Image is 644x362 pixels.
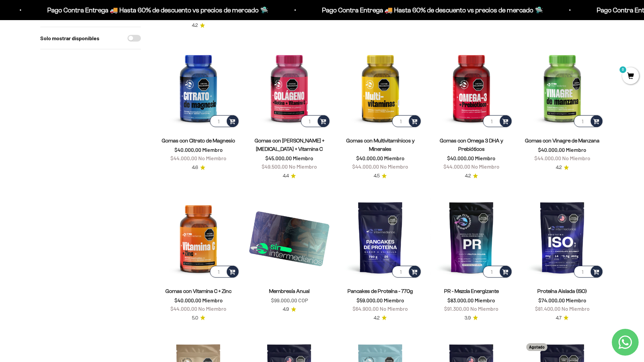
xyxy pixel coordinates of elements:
[198,305,226,312] span: No Miembro
[353,305,379,312] span: $64.900,00
[289,163,317,170] span: No Miembro
[380,305,408,312] span: No Miembro
[465,314,478,322] a: 3.93.9 de 5.0 estrellas
[346,138,415,152] a: Gomas con Multivitamínicos y Minerales
[465,172,478,180] a: 4.24.2 de 5.0 estrellas
[269,288,310,294] a: Membresía Anual
[384,155,405,161] span: Miembro
[374,314,387,322] a: 4.24.2 de 5.0 estrellas
[471,163,499,170] span: No Miembro
[619,66,627,74] mark: 0
[447,155,474,161] span: $40.000,00
[566,146,586,153] span: Miembro
[192,22,205,29] a: 4.24.2 de 5.0 estrellas
[170,155,197,161] span: $44.000,00
[525,138,599,143] a: Gomas con Vinagre de Manzana
[283,306,289,313] span: 4.9
[556,314,561,322] span: 4.7
[566,297,586,303] span: Miembro
[165,288,231,294] a: Gomas con Vitamina C + Zinc
[538,146,565,153] span: $40.000,00
[170,305,197,312] span: $44.000,00
[321,5,542,15] p: Pago Contra Entrega 🚚 Hasta 60% de descuento vs precios de mercado 🛸
[262,163,288,170] span: $49.500,00
[443,163,470,170] span: $44.000,00
[380,163,408,170] span: No Miembro
[192,164,198,171] span: 4.6
[538,297,565,303] span: $74.000,00
[192,314,198,322] span: 5.0
[556,314,569,322] a: 4.74.7 de 5.0 estrellas
[465,314,471,322] span: 3.9
[192,164,205,171] a: 4.64.6 de 5.0 estrellas
[192,314,205,322] a: 5.05.0 de 5.0 estrellas
[40,34,99,43] label: Solo mostrar disponibles
[465,172,471,180] span: 4.2
[535,305,560,312] span: $81.400,00
[356,155,383,161] span: $40.000,00
[562,155,590,161] span: No Miembro
[265,155,292,161] span: $45.000,00
[283,306,296,313] a: 4.94.9 de 5.0 estrellas
[374,172,380,180] span: 4.5
[440,138,503,152] a: Gomas con Omega 3 DHA y Prebióticos
[248,196,331,279] img: Membresía Anual
[192,22,198,29] span: 4.2
[198,155,226,161] span: No Miembro
[374,172,387,180] a: 4.54.5 de 5.0 estrellas
[174,146,201,153] span: $40.000,00
[374,314,380,322] span: 4.2
[162,138,235,143] a: Gomas con Citrato de Magnesio
[47,5,268,15] p: Pago Contra Entrega 🚚 Hasta 60% de descuento vs precios de mercado 🛸
[283,172,296,180] a: 4.44.4 de 5.0 estrellas
[271,296,308,305] sale-price: $99.000,00 COP
[475,155,495,161] span: Miembro
[470,305,498,312] span: No Miembro
[283,172,289,180] span: 4.4
[444,305,469,312] span: $91.300,00
[357,297,383,303] span: $59.000,00
[202,297,223,303] span: Miembro
[537,288,587,294] a: Proteína Aislada (ISO)
[534,155,561,161] span: $44.000,00
[556,164,562,171] span: 4.2
[556,164,569,171] a: 4.24.2 de 5.0 estrellas
[255,138,324,152] a: Gomas con [PERSON_NAME] + [MEDICAL_DATA] + Vitamina C
[174,297,201,303] span: $40.000,00
[475,297,495,303] span: Miembro
[447,297,474,303] span: $83.000,00
[561,305,590,312] span: No Miembro
[202,146,223,153] span: Miembro
[352,163,379,170] span: $44.000,00
[347,288,413,294] a: Pancakes de Proteína - 770g
[622,73,639,80] a: 0
[444,288,499,294] a: PR - Mezcla Energizante
[384,297,404,303] span: Miembro
[293,155,313,161] span: Miembro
